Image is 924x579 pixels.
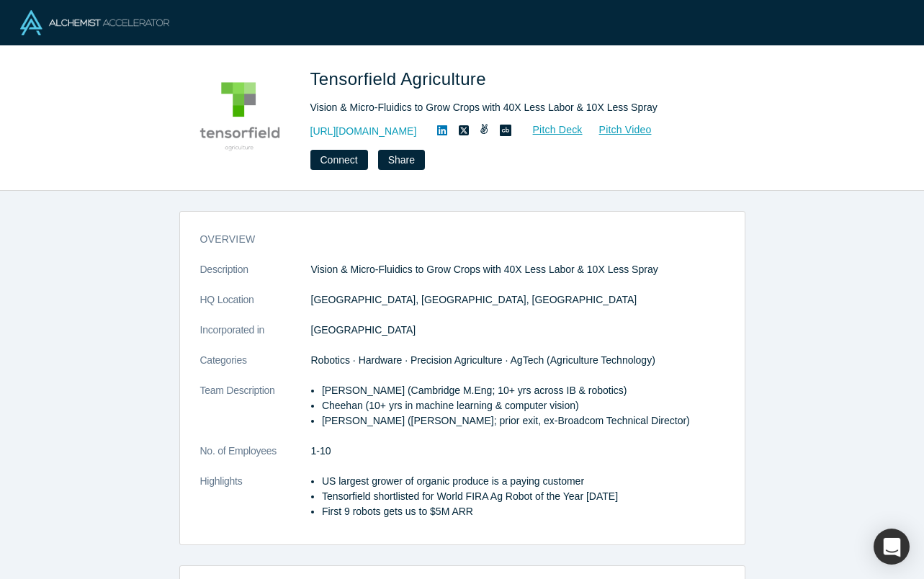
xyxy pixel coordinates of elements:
[310,100,714,115] div: Vision & Micro-Fluidics to Grow Crops with 40X Less Labor & 10X Less Spray
[322,504,725,519] li: First 9 robots gets us to $5M ARR
[311,262,725,277] p: Vision & Micro-Fluidics to Grow Crops with 40X Less Labor & 10X Less Spray
[200,323,311,353] dt: Incorporated in
[20,10,169,35] img: Alchemist Logo
[200,232,704,247] h3: overview
[322,383,725,398] li: [PERSON_NAME] (Cambridge M.Eng; 10+ yrs across IB & robotics)
[517,122,583,138] a: Pitch Deck
[322,489,725,504] li: Tensorfield shortlisted for World FIRA Ag Robot of the Year [DATE]
[200,353,311,383] dt: Categories
[310,150,368,170] button: Connect
[378,150,425,170] button: Share
[311,444,725,459] dd: 1-10
[322,413,725,428] li: [PERSON_NAME] ([PERSON_NAME]; prior exit, ex-Broadcom Technical Director)
[311,323,725,338] dd: [GEOGRAPHIC_DATA]
[322,474,725,489] li: US largest grower of organic produce is a paying customer
[200,262,311,292] dt: Description
[583,122,652,138] a: Pitch Video
[311,354,655,366] span: Robotics · Hardware · Precision Agriculture · AgTech (Agriculture Technology)
[200,383,311,444] dt: Team Description
[200,444,311,474] dt: No. of Employees
[311,292,725,308] dd: [GEOGRAPHIC_DATA], [GEOGRAPHIC_DATA], [GEOGRAPHIC_DATA]
[322,398,725,413] li: Cheehan (10+ yrs in machine learning & computer vision)
[310,69,491,89] span: Tensorfield Agriculture
[200,292,311,323] dt: HQ Location
[189,66,290,167] img: Tensorfield Agriculture's Logo
[200,474,311,534] dt: Highlights
[310,124,417,139] a: [URL][DOMAIN_NAME]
